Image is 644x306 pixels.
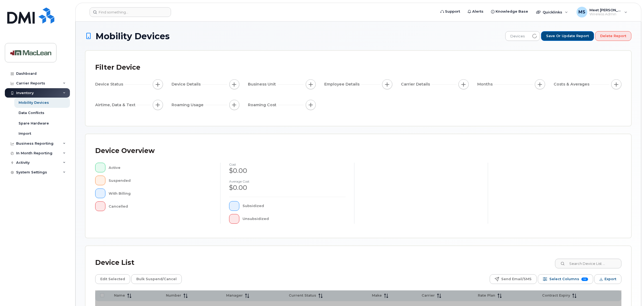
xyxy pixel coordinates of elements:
button: Send Email/SMS [490,274,537,284]
h4: Average cost [229,180,345,183]
div: Filter Device [95,61,140,74]
span: Bulk Suspend/Cancel [136,275,177,283]
span: Carrier Details [401,81,432,87]
span: Mobility Devices [95,31,170,41]
span: Roaming Usage [172,102,205,108]
span: Airtime, Data & Text [95,102,137,108]
div: Cancelled [109,201,212,211]
button: Delete Report [595,31,631,41]
span: Device Details [172,81,202,87]
div: Suspended [109,176,212,185]
button: Select Columns 10 [538,274,593,284]
button: Edit Selected [95,274,130,284]
h4: cost [229,163,345,166]
div: Device Overview [95,144,155,158]
div: Subsidized [243,201,346,211]
div: $0.00 [229,166,345,175]
div: Active [109,163,212,172]
div: With Billing [109,188,212,198]
button: Bulk Suspend/Cancel [131,274,182,284]
span: Save or Update Report [546,34,589,38]
span: Employee Details [324,81,361,87]
span: 10 [581,277,588,281]
span: Select Columns [549,275,579,283]
button: Save or Update Report [541,31,594,41]
div: $0.00 [229,183,345,192]
div: Device List [95,256,134,270]
span: Send Email/SMS [501,275,532,283]
span: Edit Selected [100,275,125,283]
span: Delete Report [600,34,626,38]
span: Devices [506,31,529,41]
span: Costs & Averages [554,81,591,87]
span: Device Status [95,81,125,87]
div: Unsubsidized [243,214,346,224]
span: Export [604,275,616,283]
span: Months [477,81,494,87]
span: Roaming Cost [248,102,278,108]
span: Business Unit [248,81,277,87]
button: Export [594,274,621,284]
input: Search Device List ... [555,259,621,268]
